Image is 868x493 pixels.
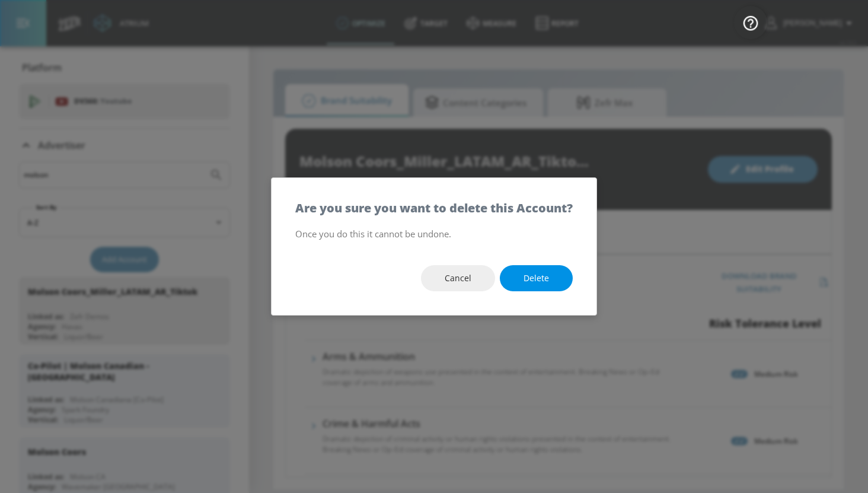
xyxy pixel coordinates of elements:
span: Cancel [445,271,471,286]
h5: Are you sure you want to delete this Account? [295,202,573,214]
button: Delete [500,265,573,292]
button: Cancel [421,265,495,292]
button: Open Resource Center [734,6,767,39]
span: Delete [524,271,549,286]
p: Once you do this it cannot be undone. [295,226,573,241]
